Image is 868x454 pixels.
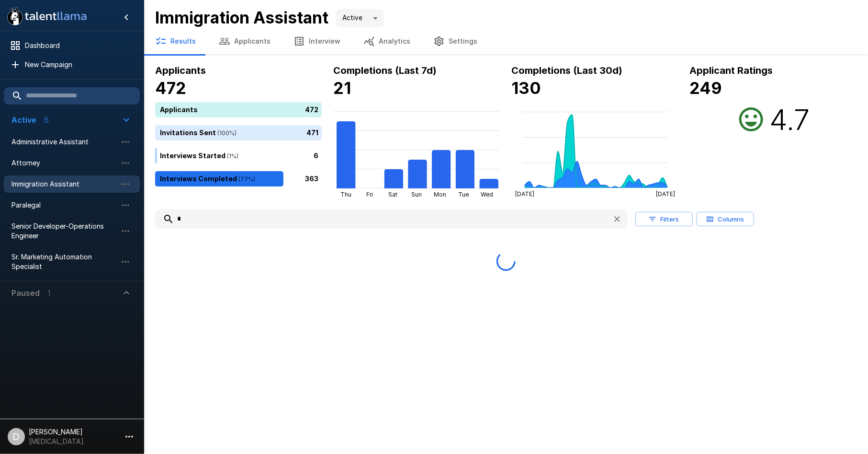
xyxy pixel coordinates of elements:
tspan: Tue [459,191,469,198]
tspan: Sun [411,191,422,198]
button: Analytics [352,28,422,55]
b: Completions (Last 7d) [333,65,437,76]
p: 6 [314,151,318,161]
p: 471 [306,128,318,138]
b: 21 [333,78,351,98]
p: 363 [305,174,318,184]
button: Results [144,28,207,55]
tspan: Sat [389,191,398,198]
tspan: Mon [434,191,447,198]
tspan: [DATE] [656,190,675,198]
tspan: Wed [481,191,494,198]
button: Interview [282,28,352,55]
b: Immigration Assistant [155,8,328,27]
p: 472 [305,105,318,115]
div: Active [336,9,384,27]
button: Filters [635,212,693,227]
b: Completions (Last 30d) [512,65,623,76]
b: Applicant Ratings [690,65,773,76]
b: 472 [155,78,186,98]
b: 249 [690,78,722,98]
b: 130 [512,78,541,98]
button: Applicants [207,28,282,55]
tspan: Thu [340,191,351,198]
h2: 4.7 [769,102,810,137]
button: Columns [697,212,754,227]
b: Applicants [155,65,206,76]
tspan: [DATE] [515,190,534,198]
button: Settings [422,28,489,55]
tspan: Fri [366,191,373,198]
